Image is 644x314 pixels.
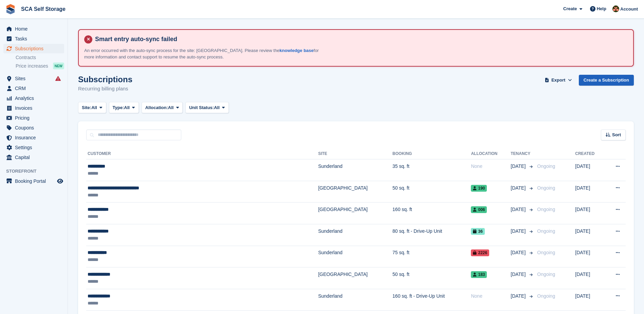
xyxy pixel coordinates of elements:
td: [GEOGRAPHIC_DATA] [318,267,392,289]
td: Sunderland [318,246,392,267]
span: Booking Portal [15,176,56,186]
span: [DATE] [511,228,527,235]
div: None [471,293,511,300]
td: [DATE] [575,203,604,224]
td: [DATE] [575,246,604,267]
td: 160 sq. ft [392,203,471,224]
a: menu [3,44,64,53]
button: Site: All [78,102,106,113]
h4: Smart entry auto-sync failed [92,35,628,43]
span: Sort [612,132,621,138]
a: menu [3,74,64,83]
td: 75 sq. ft [392,246,471,267]
img: Sarah Race [612,5,619,12]
span: Create [563,5,577,12]
button: Type: All [109,102,139,113]
a: Preview store [56,177,64,185]
td: [GEOGRAPHIC_DATA] [318,181,392,203]
th: Tenancy [511,149,534,159]
td: 160 sq. ft - Drive-Up Unit [392,289,471,311]
a: menu [3,84,64,93]
a: menu [3,176,64,186]
span: Ongoing [537,163,555,169]
td: Sunderland [318,159,392,181]
span: Help [597,5,606,12]
td: 80 sq. ft - Drive-Up Unit [392,224,471,246]
span: Ongoing [537,207,555,212]
span: All [214,104,220,111]
a: menu [3,113,64,123]
span: All [91,104,97,111]
a: menu [3,24,64,34]
span: All [168,104,174,111]
a: menu [3,153,64,162]
a: SCA Self Storage [18,3,68,15]
td: [DATE] [575,224,604,246]
span: Sites [15,74,56,83]
th: Customer [86,149,318,159]
span: Account [620,6,638,13]
span: Analytics [15,93,56,103]
td: 35 sq. ft [392,159,471,181]
span: [DATE] [511,163,527,170]
button: Unit Status: All [185,102,228,113]
span: Pricing [15,113,56,123]
span: [DATE] [511,249,527,256]
span: Ongoing [537,185,555,191]
span: Type: [113,104,124,111]
a: menu [3,133,64,142]
span: Settings [15,143,56,152]
span: Ongoing [537,250,555,255]
div: NEW [53,63,64,69]
span: Coupons [15,123,56,133]
a: menu [3,34,64,43]
th: Allocation [471,149,511,159]
span: [DATE] [511,293,527,300]
span: Export [551,77,565,84]
span: [DATE] [511,185,527,192]
span: Invoices [15,103,56,113]
img: stora-icon-8386f47178a22dfd0bd8f6a31ec36ba5ce8667c1dd55bd0f319d3a0aa187defe.svg [5,4,16,14]
span: All [124,104,130,111]
span: Ongoing [537,272,555,277]
span: Allocation: [145,104,168,111]
div: None [471,163,511,170]
span: Capital [15,153,56,162]
a: menu [3,143,64,152]
td: [DATE] [575,267,604,289]
td: [DATE] [575,159,604,181]
td: Sunderland [318,289,392,311]
p: Recurring billing plans [78,85,132,93]
a: Contracts [16,54,64,61]
span: 36 [471,228,484,235]
span: Storefront [6,168,68,175]
span: [DATE] [511,271,527,278]
td: [DATE] [575,289,604,311]
a: menu [3,93,64,103]
a: menu [3,103,64,113]
button: Allocation: All [142,102,183,113]
h1: Subscriptions [78,75,132,84]
th: Booking [392,149,471,159]
span: Ongoing [537,228,555,234]
p: An error occurred with the auto-sync process for the site: [GEOGRAPHIC_DATA]. Please review the f... [84,47,322,60]
span: [DATE] [511,206,527,213]
td: [DATE] [575,181,604,203]
span: Site: [82,104,91,111]
td: 50 sq. ft [392,181,471,203]
td: 50 sq. ft [392,267,471,289]
td: Sunderland [318,224,392,246]
span: Ongoing [537,293,555,299]
span: Tasks [15,34,56,43]
span: 006 [471,206,487,213]
span: CRM [15,84,56,93]
th: Site [318,149,392,159]
td: [GEOGRAPHIC_DATA] [318,203,392,224]
span: Home [15,24,56,34]
button: Export [544,75,573,86]
a: knowledge base [279,48,313,53]
a: Price increases NEW [16,62,64,70]
a: Create a Subscription [579,75,634,86]
span: Price increases [16,63,48,69]
span: Unit Status: [189,104,214,111]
